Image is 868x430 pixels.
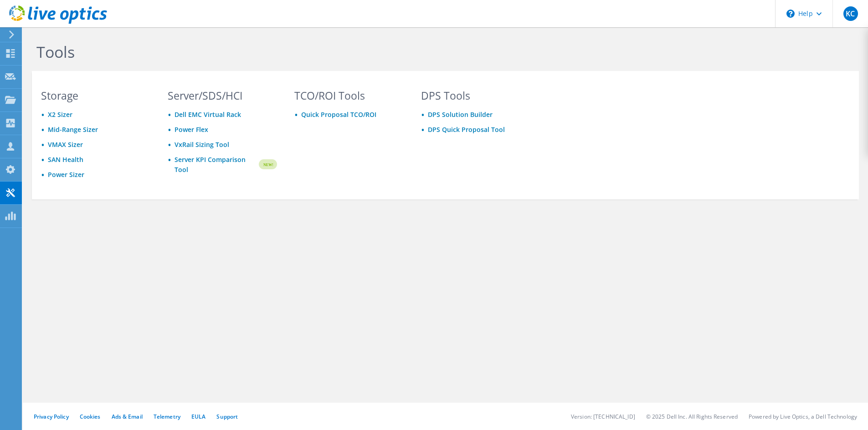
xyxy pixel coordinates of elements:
a: VxRail Sizing Tool [175,140,229,149]
a: DPS Solution Builder [428,110,493,119]
a: Mid-Range Sizer [48,125,98,134]
h3: DPS Tools [421,91,530,101]
a: Privacy Policy [34,413,69,420]
img: new-badge.svg [257,154,277,175]
h3: Server/SDS/HCI [168,91,277,101]
a: Dell EMC Virtual Rack [175,110,241,119]
li: © 2025 Dell Inc. All Rights Reserved [646,413,738,420]
h3: Storage [41,91,150,101]
span: KC [843,6,858,21]
a: EULA [191,413,205,420]
li: Powered by Live Optics, a Dell Technology [749,413,857,420]
a: Quick Proposal TCO/ROI [301,110,376,119]
h3: TCO/ROI Tools [294,91,404,101]
a: Ads & Email [112,413,143,420]
a: Telemetry [154,413,180,420]
a: VMAX Sizer [48,140,83,149]
h1: Tools [36,42,652,61]
a: Server KPI Comparison Tool [175,155,257,175]
a: SAN Health [48,155,83,164]
li: Version: [TECHNICAL_ID] [571,413,635,420]
a: Power Flex [175,125,208,134]
a: X2 Sizer [48,110,72,119]
svg: \n [786,10,795,18]
a: Power Sizer [48,170,84,179]
a: Cookies [80,413,101,420]
a: Support [216,413,238,420]
a: DPS Quick Proposal Tool [428,125,505,134]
